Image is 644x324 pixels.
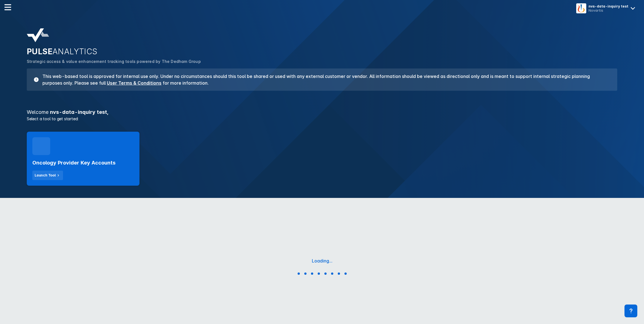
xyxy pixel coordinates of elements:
[27,132,139,186] a: Oncology Provider Key AccountsLaunch Tool
[27,28,49,42] img: pulse-analytics-logo
[23,110,621,115] h3: nvs-data-inquiry test ,
[107,80,161,86] a: User Terms & Conditions
[4,4,11,11] img: menu--horizontal.svg
[27,109,49,115] span: Welcome
[39,73,611,86] h3: This web-based tool is approved for internal use only. Under no circumstances should this tool be...
[23,116,621,122] p: Select a tool to get started:
[35,173,56,178] div: Launch Tool
[27,58,617,65] p: Strategic access & value enhancement tracking tools powered by The Dedham Group
[624,305,637,317] div: Contact Support
[312,258,332,264] div: Loading...
[52,47,98,56] span: ANALYTICS
[588,4,628,8] div: nvs-data-inquiry test
[577,4,585,12] img: menu button
[588,8,628,13] div: Novartis
[27,47,617,56] h2: PULSE
[32,171,63,180] button: Launch Tool
[32,159,115,166] h2: Oncology Provider Key Accounts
